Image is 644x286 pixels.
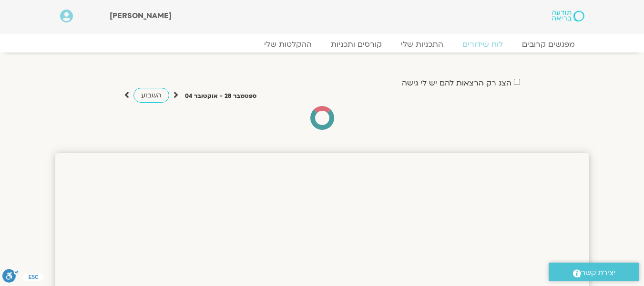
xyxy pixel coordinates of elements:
a: לוח שידורים [453,40,512,49]
span: יצירת קשר [581,266,615,279]
a: ההקלטות שלי [255,40,321,49]
a: קורסים ותכניות [321,40,391,49]
a: יצירת קשר [549,263,639,281]
a: השבוע [133,88,169,103]
p: ספטמבר 28 - אוקטובר 04 [185,91,256,101]
span: השבוע [141,91,162,100]
span: [PERSON_NAME] [110,11,172,21]
label: הצג רק הרצאות להם יש לי גישה [402,79,511,87]
a: התכניות שלי [391,40,453,49]
a: מפגשים קרובים [512,40,584,49]
nav: Menu [60,40,584,49]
